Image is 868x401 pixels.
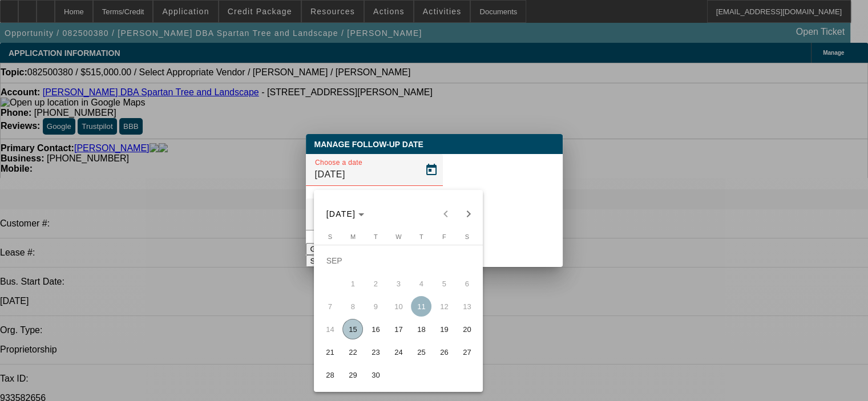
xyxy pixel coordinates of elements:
[320,364,340,385] span: 28
[318,318,341,341] button: September 14, 2025
[342,319,363,339] span: 15
[455,318,478,341] button: September 20, 2025
[457,273,477,294] span: 6
[374,233,378,240] span: T
[364,341,387,363] button: September 23, 2025
[457,202,480,225] button: Next month
[364,363,387,386] button: September 30, 2025
[411,273,431,294] span: 4
[465,233,469,240] span: S
[434,273,454,294] span: 5
[320,342,340,362] span: 21
[387,318,410,341] button: September 17, 2025
[433,318,455,341] button: September 19, 2025
[341,341,364,363] button: September 22, 2025
[434,296,454,317] span: 12
[341,272,364,295] button: September 1, 2025
[326,209,356,218] span: [DATE]
[365,364,386,385] span: 30
[411,296,431,317] span: 11
[318,249,478,272] td: SEP
[457,342,477,362] span: 27
[365,319,386,339] span: 16
[410,295,433,318] button: September 11, 2025
[318,295,341,318] button: September 7, 2025
[433,272,455,295] button: September 5, 2025
[341,318,364,341] button: September 15, 2025
[410,272,433,295] button: September 4, 2025
[387,272,410,295] button: September 3, 2025
[442,233,446,240] span: F
[328,233,332,240] span: S
[320,296,340,317] span: 7
[388,319,409,339] span: 17
[364,272,387,295] button: September 2, 2025
[365,273,386,294] span: 2
[410,318,433,341] button: September 18, 2025
[342,364,363,385] span: 29
[342,342,363,362] span: 22
[433,295,455,318] button: September 12, 2025
[388,342,409,362] span: 24
[350,233,356,240] span: M
[318,341,341,363] button: September 21, 2025
[419,233,423,240] span: T
[342,273,363,294] span: 1
[457,296,477,317] span: 13
[341,295,364,318] button: September 8, 2025
[455,295,478,318] button: September 13, 2025
[457,319,477,339] span: 20
[395,233,401,240] span: W
[365,342,386,362] span: 23
[364,295,387,318] button: September 9, 2025
[455,272,478,295] button: September 6, 2025
[411,342,431,362] span: 25
[410,341,433,363] button: September 25, 2025
[455,341,478,363] button: September 27, 2025
[365,296,386,317] span: 9
[434,319,454,339] span: 19
[318,363,341,386] button: September 28, 2025
[387,295,410,318] button: September 10, 2025
[320,319,340,339] span: 14
[341,363,364,386] button: September 29, 2025
[322,204,369,224] button: Choose month and year
[388,273,409,294] span: 3
[411,319,431,339] span: 18
[387,341,410,363] button: September 24, 2025
[388,296,409,317] span: 10
[433,341,455,363] button: September 26, 2025
[364,318,387,341] button: September 16, 2025
[342,296,363,317] span: 8
[434,342,454,362] span: 26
